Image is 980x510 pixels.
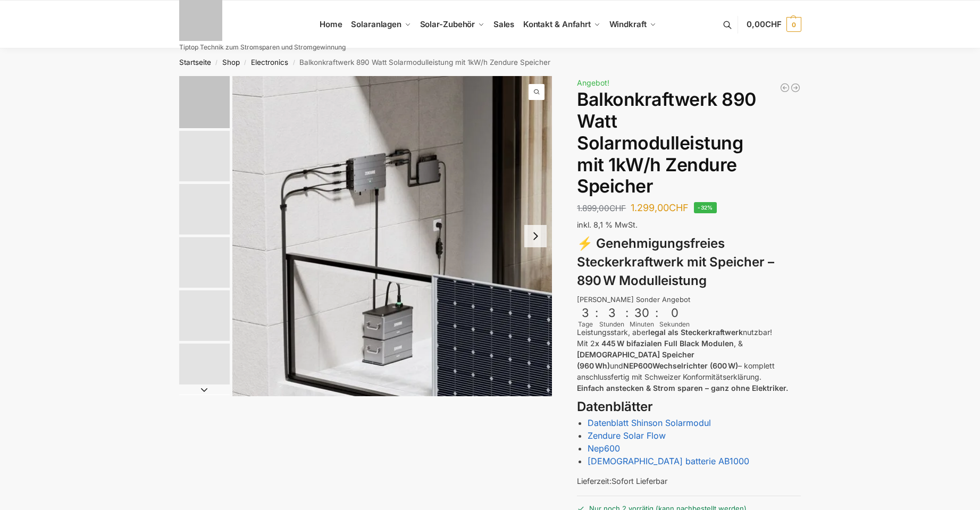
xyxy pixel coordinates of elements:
[577,89,801,197] h1: Balkonkraftwerk 890 Watt Solarmodulleistung mit 1kW/h Zendure Speicher
[577,220,638,229] span: inkl. 8,1 % MwSt.
[660,306,689,320] div: 0
[251,58,288,66] a: Electronics
[790,82,801,93] a: Steckerkraftwerk mit 4 KW Speicher und 8 Solarmodulen mit 3600 Watt
[523,19,591,29] span: Kontakt & Anfahrt
[518,1,605,48] a: Kontakt & Anfahrt
[179,290,230,341] img: nep-microwechselrichter-600w
[780,82,790,93] a: Balkonkraftwerk 890 Watt Solarmodulleistung mit 2kW/h Zendure Speicher
[177,76,230,129] li: 1 / 6
[179,58,211,66] a: Startseite
[588,417,711,428] a: Datenblatt Shinson Solarmodul
[577,398,801,416] h3: Datenblätter
[232,76,552,396] img: Zendure-solar-flow-Batteriespeicher für Balkonkraftwerke
[625,306,629,327] div: :
[577,327,801,394] p: Leistungsstark, aber nutzbar! Mit 2 , & und – komplett anschlussfertig mit Schweizer Konformitäts...
[747,9,801,40] a: 0,00CHF 0
[493,19,515,29] span: Sales
[599,320,624,329] div: Stunden
[415,1,489,48] a: Solar-Zubehör
[577,78,609,87] span: Angebot!
[669,202,689,213] span: CHF
[595,339,734,348] strong: x 445 W bifazialen Full Black Modulen
[631,306,653,320] div: 30
[179,76,230,128] img: Zendure-solar-flow-Batteriespeicher für Balkonkraftwerke
[347,1,415,48] a: Solaranlagen
[694,202,717,213] span: -32%
[765,19,782,29] span: CHF
[211,58,222,67] span: /
[609,19,647,29] span: Windkraft
[232,76,552,396] a: Znedure solar flow Batteriespeicher fuer BalkonkraftwerkeZnedure solar flow Batteriespeicher fuer...
[489,1,518,48] a: Sales
[588,443,620,454] a: Nep600
[351,19,401,29] span: Solaranlagen
[577,295,801,305] div: [PERSON_NAME] Sonder Angebot
[524,225,547,247] button: Next slide
[609,203,626,213] span: CHF
[179,131,230,181] img: Anschlusskabel-3meter_schweizer-stecker
[177,289,230,342] li: 5 / 6
[648,328,743,337] strong: legal als Steckerkraftwerk
[577,350,694,370] strong: [DEMOGRAPHIC_DATA] Speicher (960 Wh)
[179,184,230,235] img: Maysun
[623,361,738,370] strong: NEP600Wechselrichter (600 W)
[659,320,690,329] div: Sekunden
[588,456,749,466] a: [DEMOGRAPHIC_DATA] batterie AB1000
[595,306,598,327] div: :
[179,237,230,288] img: Zendure-solar-flow-Batteriespeicher für Balkonkraftwerke
[600,306,623,320] div: 3
[179,384,230,395] button: Next slide
[612,476,667,486] span: Sofort Lieferbar
[630,320,654,329] div: Minuten
[786,17,801,32] span: 0
[577,203,626,213] bdi: 1.899,00
[577,476,667,486] span: Lieferzeit:
[578,306,593,320] div: 3
[160,48,820,76] nav: Breadcrumb
[240,58,251,67] span: /
[288,58,299,67] span: /
[177,182,230,236] li: 3 / 6
[177,342,230,395] li: 6 / 6
[177,236,230,289] li: 4 / 6
[655,306,658,327] div: :
[177,129,230,182] li: 2 / 6
[588,430,666,441] a: Zendure Solar Flow
[577,235,801,290] h3: ⚡ Genehmigungsfreies Steckerkraftwerk mit Speicher – 890 W Modulleistung
[631,202,689,213] bdi: 1.299,00
[605,1,660,48] a: Windkraft
[747,19,781,29] span: 0,00
[577,320,594,329] div: Tage
[222,58,240,66] a: Shop
[179,344,230,394] img: Zendure-Solaflow
[420,19,475,29] span: Solar-Zubehör
[232,76,552,396] li: 1 / 6
[577,383,788,392] strong: Einfach anstecken & Strom sparen – ganz ohne Elektriker.
[179,44,346,51] p: Tiptop Technik zum Stromsparen und Stromgewinnung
